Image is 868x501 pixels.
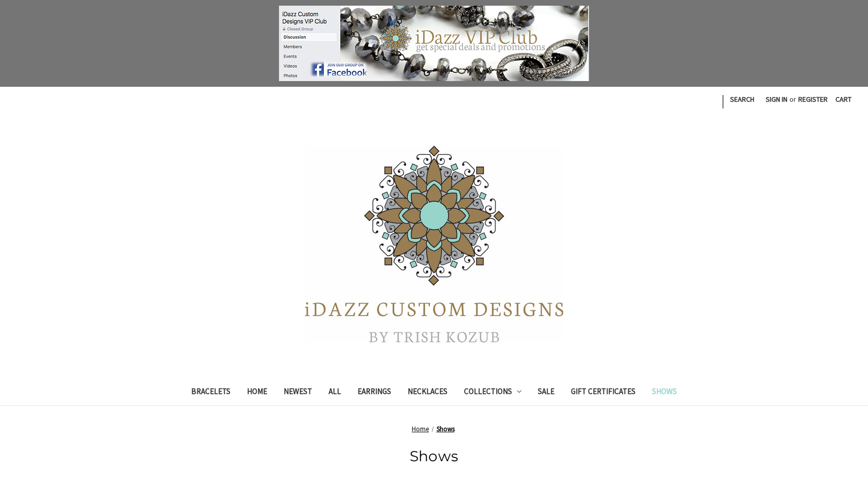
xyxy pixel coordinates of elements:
[124,6,744,81] a: Join the group!
[412,425,429,433] a: Home
[183,380,239,405] a: Bracelets
[320,380,349,405] a: All
[563,380,644,405] a: Gift Certificates
[793,87,833,112] a: Register
[275,380,320,405] a: Newest
[146,445,722,467] h1: Shows
[456,380,530,405] a: Collections
[724,87,760,112] a: Search
[835,95,851,104] span: Cart
[644,380,685,405] a: Shows
[305,146,563,342] img: iDazz Custom Designs
[830,87,857,112] a: Cart
[146,424,722,434] nav: Breadcrumb
[399,380,456,405] a: Necklaces
[788,94,797,105] span: or
[530,380,563,405] a: Sale
[349,380,399,405] a: Earrings
[721,91,724,111] li: |
[437,425,455,433] a: Shows
[760,87,793,112] a: Sign in
[239,380,275,405] a: Home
